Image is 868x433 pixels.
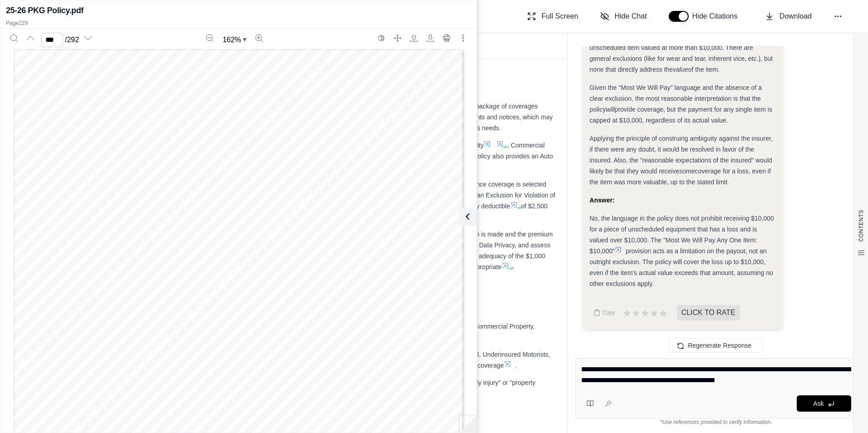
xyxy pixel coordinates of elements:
[590,106,772,124] span: provide coverage, but the payment for any single item is capped at $10,000, regardless of its act...
[590,84,762,113] span: Given the "Most We Will Pay" language and the absence of a clear exclusion, the most reasonable i...
[252,31,266,45] button: Zoom in
[202,31,217,45] button: Zoom out
[439,31,454,45] button: Print
[232,362,504,369] span: . The policy uses Covered Auto Symbols to define which autos are covered under each coverage
[797,395,851,412] button: Ask
[81,31,95,45] button: Next page
[41,33,63,47] input: Enter a page number
[692,11,743,22] span: Hide Citations
[23,31,38,45] button: Previous page
[688,342,751,349] span: Regenerate Response
[673,66,688,73] em: value
[590,197,615,204] strong: Answer:
[219,33,250,47] button: Zoom document
[602,309,615,316] span: Copy
[6,4,84,17] h2: 25-26 PKG Policy.pdf
[515,362,517,369] span: .
[456,31,470,45] button: More actions
[590,304,619,322] button: Copy
[590,22,773,73] span: , I don't see any specific exclusions that would completely bar coverage for an unscheduled item ...
[597,7,651,25] button: Hide Chat
[590,135,773,175] span: Applying the principle of construing ambiguity against the insurer, if there were any doubt, it w...
[761,7,815,25] button: Download
[679,167,695,175] em: some
[590,167,771,186] span: coverage for a loss, even if the item was more valuable, up to the stated limit.
[813,400,824,407] span: Ask
[575,418,857,426] div: *Use references provided to verify information.
[407,31,421,45] button: Open file
[513,263,514,271] span: .
[222,34,241,45] span: 162 %
[423,31,438,45] button: Download
[688,66,720,73] span: of the item.
[6,20,471,27] p: Page 229
[590,247,773,287] span: provision acts as a limitation on the payout, not an outright exclusion. The policy will cover th...
[390,31,405,45] button: Full screen
[542,11,578,22] span: Full Screen
[615,11,647,22] span: Hide Chat
[606,106,614,113] em: will
[523,7,582,25] button: Full Screen
[779,11,812,22] span: Download
[374,31,389,45] button: Switch to the dark theme
[65,34,79,45] span: / 292
[677,305,740,320] span: CLICK TO RATE
[669,338,763,353] button: Regenerate Response
[858,210,865,242] span: CONTENTS
[590,215,774,255] span: No, the language in the policy does not prohibit receiving $10,000 for a piece of unscheduled equ...
[7,31,21,45] button: Search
